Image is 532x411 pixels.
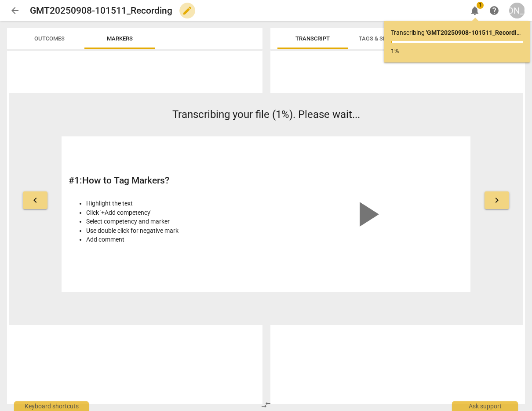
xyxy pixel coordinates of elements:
div: Keyboard shortcuts [14,401,89,411]
li: Click '+Add competency' [86,208,262,217]
a: Help [486,3,502,18]
span: keyboard_arrow_right [492,195,502,205]
span: Tags & Speakers [359,35,407,42]
button: [PERSON_NAME] [509,3,525,18]
b: ' GMT20250908-101511_Recording ' [426,29,525,36]
span: play_arrow [346,193,388,235]
li: Select competency and marker [86,217,262,226]
span: Markers [107,35,133,42]
span: Transcript [295,35,330,42]
span: edit [182,5,193,16]
span: Outcomes [34,35,65,42]
h2: # 1 : How to Tag Markers? [69,175,262,186]
span: Transcribing your file (1%). Please wait... [172,108,360,121]
button: Notifications [467,3,483,18]
span: keyboard_arrow_left [30,195,40,205]
div: Ask support [452,401,518,411]
li: Add comment [86,235,262,244]
span: help [489,5,499,16]
span: 1 [477,2,484,9]
h2: GMT20250908-101511_Recording [30,5,172,16]
li: Use double click for negative mark [86,226,262,235]
span: notifications [470,5,480,16]
span: compare_arrows [261,400,271,410]
span: arrow_back [10,5,20,16]
li: Highlight the text [86,199,262,208]
p: Transcribing ... [391,28,523,37]
p: 1% [391,47,523,56]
